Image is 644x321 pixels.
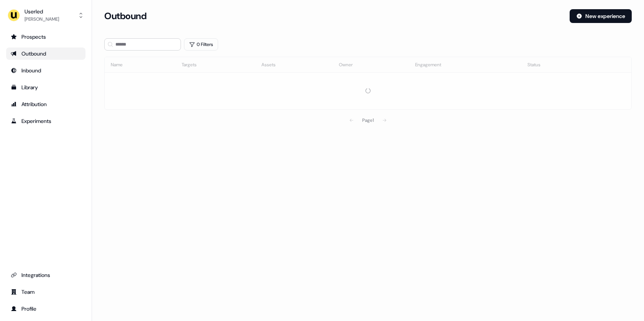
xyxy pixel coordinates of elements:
div: Integrations [11,271,81,279]
div: Library [11,84,81,91]
a: Go to outbound experience [6,47,85,60]
a: Go to prospects [6,31,85,43]
div: [PERSON_NAME] [25,15,59,23]
button: New experience [570,9,632,23]
div: Outbound [11,50,81,57]
div: Profile [11,305,81,313]
a: Go to integrations [6,269,85,281]
a: Go to Inbound [6,64,85,77]
a: Go to team [6,286,85,298]
a: Go to experiments [6,115,85,127]
div: Prospects [11,33,81,41]
a: Go to templates [6,81,85,93]
div: Team [11,288,81,296]
button: 0 Filters [184,38,218,51]
div: Inbound [11,67,81,74]
a: Go to profile [6,303,85,315]
div: Experiments [11,117,81,125]
div: Attribution [11,100,81,108]
a: Go to attribution [6,98,85,110]
button: Userled[PERSON_NAME] [6,6,85,25]
h3: Outbound [104,10,146,22]
div: Userled [25,8,59,15]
